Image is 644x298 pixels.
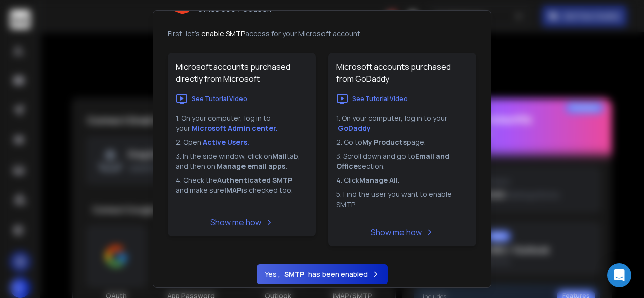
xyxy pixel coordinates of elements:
b: Email and Office [336,151,451,171]
h1: Microsoft accounts purchased directly from Microsoft [168,53,316,93]
a: GoDaddy [338,123,371,133]
h1: Microsoft accounts purchased from GoDaddy [328,53,476,93]
li: 3. In the side window, click on tab, and then on [176,151,308,171]
b: Mail [272,151,287,161]
p: First, let's access for your Microsoft account. [168,29,476,39]
li: 1. On your computer, log in to your [336,113,468,133]
b: SMTP [284,269,304,279]
b: IMAP [224,185,242,195]
a: Microsoft Admin center. [192,123,278,133]
p: See Tutorial Video [352,95,408,103]
span: enable SMTP [201,29,245,38]
li: 2. Go to page. [336,137,468,147]
p: See Tutorial Video [192,95,247,103]
li: 2. Open [176,137,308,147]
li: 4. Check the and make sure is checked too. [176,175,308,195]
button: Yes ,SMTPhas been enabled [257,264,388,284]
a: Show me how [371,227,422,238]
a: Show me how [210,217,261,228]
b: Authenticated SMTP [217,175,292,185]
li: 4. Click [336,175,468,185]
a: Active Users. [203,137,249,147]
li: 5. Find the user you want to enable SMTP [336,189,468,210]
li: 3. Scroll down and go to section. [336,151,468,171]
li: 1. On your computer, log in to your [176,113,308,133]
b: My Products [362,137,407,147]
b: Manage All. [359,175,400,185]
div: Open Intercom Messenger [607,263,631,287]
b: Manage email apps. [217,161,287,171]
